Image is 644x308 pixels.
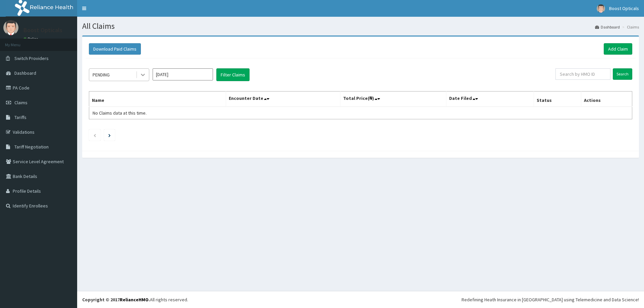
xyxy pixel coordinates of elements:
a: Next page [108,132,111,138]
span: Tariff Negotiation [14,144,49,150]
li: Claims [621,24,639,30]
span: Claims [14,100,28,106]
footer: All rights reserved. [77,291,644,308]
h1: All Claims [82,22,639,30]
th: Total Price(₦) [340,91,446,107]
th: Date Filed [446,91,534,107]
img: User Image [597,4,605,13]
span: Dashboard [14,70,36,76]
strong: Copyright © 2017 . [82,297,150,303]
span: Boost Opticals [609,5,639,11]
a: Online [23,37,40,41]
span: Switch Providers [14,55,49,61]
button: Filter Claims [216,68,250,81]
div: Redefining Heath Insurance in [GEOGRAPHIC_DATA] using Telemedicine and Data Science! [462,296,639,303]
a: RelianceHMO [120,297,149,303]
div: PENDING [93,71,110,78]
button: Download Paid Claims [89,43,141,55]
a: Previous page [93,132,96,138]
input: Search by HMO ID [555,68,610,80]
th: Encounter Date [226,91,340,107]
th: Status [534,91,581,107]
a: Add Claim [604,43,632,55]
span: No Claims data at this time. [93,110,147,116]
input: Select Month and Year [153,68,213,80]
th: Actions [581,91,632,107]
input: Search [613,68,632,80]
img: User Image [3,20,18,35]
span: Tariffs [14,114,26,120]
a: Dashboard [595,24,620,30]
th: Name [89,91,226,107]
p: Boost Opticals [23,27,62,33]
